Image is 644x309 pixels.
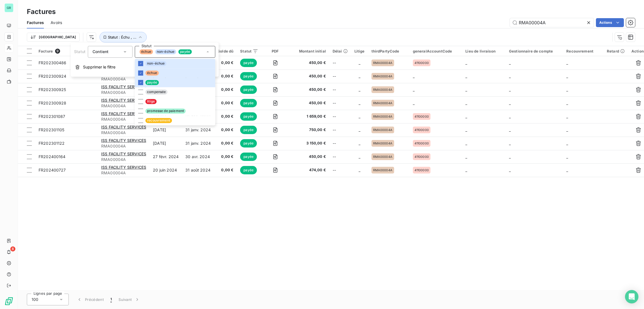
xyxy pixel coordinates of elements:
[566,60,568,65] span: _
[292,87,326,92] span: 450,00 €
[182,137,214,150] td: 31 janv. 2024
[329,163,351,177] td: --
[145,118,172,123] span: recouvrement
[100,32,147,42] button: Statut : Échu , ...
[509,114,511,119] span: _
[625,290,638,303] div: Open Intercom Messenger
[101,170,146,176] span: RMA00004A
[373,115,392,118] span: RMA00004A
[39,154,66,159] span: FR202400164
[373,101,392,105] span: RMA00004A
[145,80,159,85] span: payée
[359,114,360,119] span: _
[217,154,233,160] span: 0,00 €
[39,49,53,53] span: Facture
[359,74,360,79] span: _
[292,100,326,106] span: 450,00 €
[74,49,86,54] span: Statut
[607,49,625,53] div: Retard
[292,167,326,173] span: 474,00 €
[509,49,560,53] div: Gestionnaire de compte
[101,117,146,122] span: RMA00004A
[373,61,392,65] span: RMA00004A
[101,157,146,162] span: RMA00004A
[292,154,326,160] span: 450,00 €
[566,154,568,159] span: _
[359,154,360,159] span: _
[39,60,67,65] span: FR202300486
[373,155,392,158] span: RMA00004A
[465,60,467,65] span: _
[292,49,326,53] div: Montant initial
[465,114,467,119] span: _
[73,294,107,305] button: Précédent
[465,87,467,92] span: _
[101,143,146,149] span: RMA00004A
[182,150,214,163] td: 30 avr. 2024
[217,73,233,79] span: 0,00 €
[39,168,66,172] span: FR202400727
[465,168,467,172] span: _
[217,60,233,66] span: 0,00 €
[359,101,360,105] span: _
[329,150,351,163] td: --
[101,125,146,129] span: ISS FACILITY SERVICES
[415,155,429,158] span: 41100000
[145,108,186,113] span: promesse de paiement
[150,137,182,150] td: [DATE]
[107,294,115,305] button: 1
[509,168,511,172] span: _
[217,49,233,53] div: Solde dû
[101,84,146,89] span: ISS FACILITY SERVICES
[509,127,511,132] span: _
[39,74,67,79] span: FR202300924
[32,297,38,302] span: 100
[566,87,568,92] span: _
[329,137,351,150] td: --
[182,163,214,177] td: 31 août 2024
[145,89,167,94] span: compensée
[39,87,66,92] span: FR202300925
[71,61,219,73] button: Supprimer le filtre
[240,166,257,174] span: payée
[27,7,56,17] h3: Factures
[101,165,146,170] span: ISS FACILITY SERVICES
[292,73,326,79] span: 450,00 €
[329,70,351,83] td: --
[139,49,153,54] span: échue
[509,101,511,105] span: _
[292,60,326,66] span: 450,00 €
[101,130,146,136] span: RMA00004A
[240,153,257,161] span: payée
[150,150,182,163] td: 27 févr. 2024
[465,154,467,159] span: _
[240,59,257,67] span: payée
[93,49,108,54] span: Contient
[509,87,511,92] span: _
[354,49,365,53] div: Litige
[415,128,429,132] span: 41100000
[240,126,257,134] span: payée
[10,246,15,251] span: 8
[155,49,176,54] span: non-échue
[415,168,429,172] span: 41100000
[373,128,392,132] span: RMA00004A
[292,141,326,146] span: 3 150,00 €
[101,111,146,116] span: ISS FACILITY SERVICES
[101,76,146,82] span: RMA00004A
[265,49,285,53] div: PDF
[101,98,146,103] span: ISS FACILITY SERVICES
[509,154,511,159] span: _
[359,141,360,146] span: _
[509,60,511,65] span: _
[240,85,257,94] span: payée
[240,72,257,80] span: payée
[596,18,624,27] button: Actions
[39,101,67,105] span: FR202300928
[39,141,65,146] span: FR202301122
[509,74,511,79] span: _
[566,114,568,119] span: _
[329,56,351,70] td: --
[110,297,112,302] span: 1
[55,49,60,54] span: 9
